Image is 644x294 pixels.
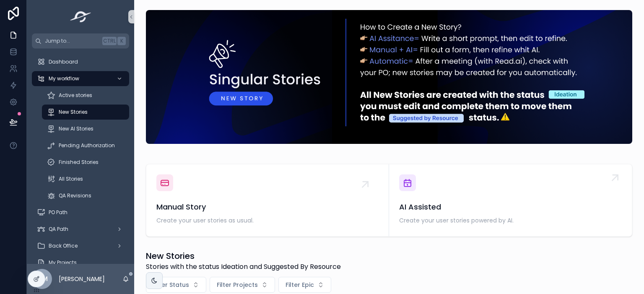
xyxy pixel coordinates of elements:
span: Back Office [49,243,78,249]
span: Active stories [59,92,92,99]
a: PO Path [32,205,129,220]
span: Filter Status [153,281,189,289]
h1: New Stories [146,250,341,262]
a: My workflow [32,71,129,86]
a: Active stories [42,88,129,103]
span: New AI Stories [59,125,93,132]
a: Pending Authorization [42,138,129,153]
a: AI AssistedCreate your user stories powered by AI. [389,164,632,236]
a: My Projects [32,255,129,270]
a: Dashboard [32,54,129,69]
a: Manual StoryCreate your user stories as usual. [146,164,389,236]
button: Jump to...CtrlK [32,33,129,49]
p: [PERSON_NAME] [59,275,105,283]
a: All Stories [42,171,129,187]
button: Select Button [278,277,331,293]
a: Finished Stories [42,155,129,170]
span: Filter Epic [286,281,314,289]
span: Jump to... [45,38,99,44]
span: PO Path [49,209,68,216]
span: New Stories [59,109,88,115]
a: QA Path [32,222,129,237]
span: QA Path [49,226,68,233]
span: My workflow [49,75,79,82]
a: Back Office [32,238,129,253]
a: New Stories [42,105,129,120]
div: scrollable content [27,49,134,264]
span: Finished Stories [59,159,99,166]
span: My Projects [49,259,77,266]
a: New AI Stories [42,121,129,136]
img: App logo [68,10,94,23]
span: Filter Projects [217,281,258,289]
button: Select Button [146,277,206,293]
a: QA Revisions [42,188,129,203]
span: K [118,38,125,44]
span: AI Assisted [399,201,622,213]
span: Create your user stories as usual. [156,216,379,225]
span: Stories with the status Ideation and Suggested By Resource [146,262,341,272]
button: Select Button [210,277,275,293]
span: Create your user stories powered by AI. [399,216,622,225]
span: Dashboard [49,59,78,65]
span: Pending Authorization [59,142,115,149]
span: All Stories [59,176,83,182]
span: Ctrl [102,37,117,45]
span: QA Revisions [59,192,91,199]
span: Manual Story [156,201,379,213]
